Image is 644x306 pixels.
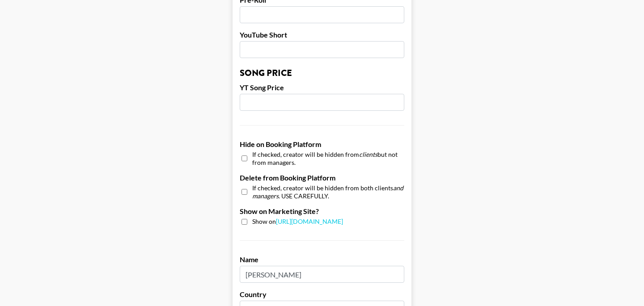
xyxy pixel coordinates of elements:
[240,69,404,78] h3: Song Price
[240,290,404,299] label: Country
[240,255,404,264] label: Name
[252,184,404,200] span: If checked, creator will be hidden from both clients . USE CAREFULLY.
[240,207,404,216] label: Show on Marketing Site?
[252,184,403,200] em: and managers
[276,218,343,225] a: [URL][DOMAIN_NAME]
[252,151,404,166] span: If checked, creator will be hidden from but not from managers.
[240,30,404,39] label: YouTube Short
[240,83,404,92] label: YT Song Price
[252,218,343,226] span: Show on
[240,173,404,182] label: Delete from Booking Platform
[359,151,377,158] em: clients
[240,140,404,149] label: Hide on Booking Platform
